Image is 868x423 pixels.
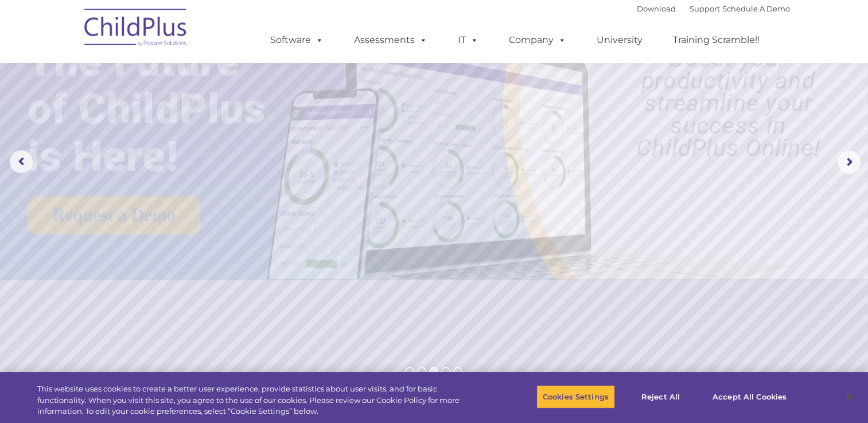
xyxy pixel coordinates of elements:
a: Schedule A Demo [722,4,790,13]
img: ChildPlus by Procare Solutions [79,1,193,58]
a: Assessments [342,29,439,52]
font: | [637,4,790,13]
a: Training Scramble!! [661,29,771,52]
a: Download [637,4,676,13]
button: Reject All [625,385,696,409]
a: University [585,29,654,52]
button: Accept All Cookies [706,385,793,409]
a: Company [497,29,578,52]
button: Close [837,384,862,409]
a: Software [259,29,335,52]
span: Last name [159,76,194,84]
a: Support [690,4,720,13]
a: IT [446,29,490,52]
span: Phone number [159,123,208,131]
div: This website uses cookies to create a better user experience, provide statistics about user visit... [37,383,477,417]
button: Cookies Settings [536,385,615,409]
